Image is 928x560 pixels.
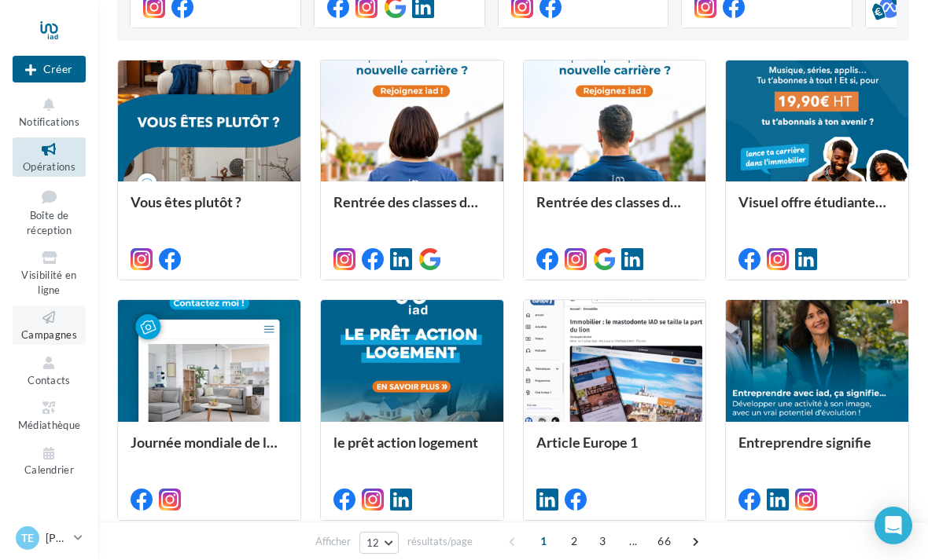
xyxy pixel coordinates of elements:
[131,434,288,466] div: Journée mondiale de la photographie
[531,529,556,554] span: 1
[333,194,491,225] div: Rentrée des classes développement (conseillère)
[13,306,86,344] a: Campagnes
[21,269,76,296] span: Visibilité en ligne
[18,419,81,431] span: Médiathèque
[562,529,587,554] span: 2
[407,534,473,549] span: résultats/page
[23,160,75,173] span: Opérations
[19,115,79,128] span: Notifications
[27,209,72,236] span: Boîte de réception
[13,93,86,131] button: Notifications
[28,374,71,386] span: Contacts
[359,532,400,554] button: 12
[13,246,86,299] a: Visibilité en ligne
[13,396,86,434] a: Médiathèque
[13,137,86,176] a: Opérations
[21,328,77,341] span: Campagnes
[621,529,646,554] span: ...
[738,434,896,466] div: Entreprendre signifie
[46,530,68,546] p: [PERSON_NAME]
[738,194,896,225] div: Visuel offre étudiante N°4
[333,434,491,466] div: le prêt action logement
[366,536,380,549] span: 12
[315,534,351,549] span: Afficher
[13,441,86,480] a: Calendrier
[536,194,694,225] div: Rentrée des classes développement (conseiller)
[590,529,615,554] span: 3
[13,56,86,82] div: Nouvelle campagne
[536,434,694,466] div: Article Europe 1
[13,56,86,82] button: Créer
[21,530,34,546] span: Te
[24,464,74,477] span: Calendrier
[651,529,677,554] span: 66
[13,351,86,390] a: Contacts
[875,507,912,544] div: Open Intercom Messenger
[131,194,288,225] div: Vous êtes plutôt ?
[13,523,86,553] a: Te [PERSON_NAME]
[13,183,86,240] a: Boîte de réception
